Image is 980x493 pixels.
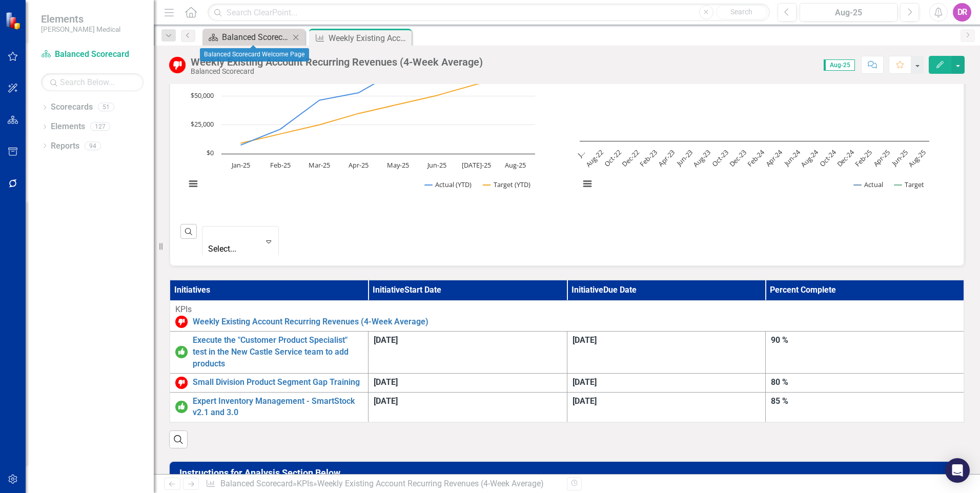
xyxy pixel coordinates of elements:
text: $0 [207,148,214,157]
text: Aug-22 [584,148,605,169]
text: Oct-24 [818,147,839,168]
input: Search ClearPoint... [208,4,770,22]
img: ClearPoint Strategy [5,12,23,30]
div: 51 [98,103,114,112]
text: Aug-25 [906,148,928,169]
div: KPIs [175,304,958,316]
text: Jun-25 [426,160,446,170]
td: Double-Click to Edit [766,373,965,392]
button: Aug-25 [800,3,897,22]
h3: Instructions for Analysis Section Below [179,468,958,478]
td: Double-Click to Edit [766,392,965,422]
svg: Interactive chart [575,33,934,200]
td: Double-Click to Edit [567,332,766,374]
td: Double-Click to Edit Right Click for Context Menu [170,301,964,332]
a: Balanced Scorecard [220,479,293,488]
span: [DATE] [573,335,597,345]
text: Apr-23 [656,148,677,168]
button: Search [716,5,767,19]
img: On or Above Target [175,401,188,413]
text: Feb-23 [638,148,659,169]
a: Balanced Scorecard [41,49,144,60]
div: Chart. Highcharts interactive chart. [180,33,559,200]
a: Scorecards [51,101,93,113]
button: Show Target [894,180,925,189]
td: Double-Click to Edit Right Click for Context Menu [170,392,369,422]
text: Dec-24 [835,147,856,169]
div: 127 [90,122,110,131]
td: Double-Click to Edit [369,373,567,392]
a: Reports [51,140,79,152]
text: Aug-25 [505,160,526,170]
div: 85 % [771,396,958,407]
text: Feb-25 [270,160,291,170]
td: Double-Click to Edit Right Click for Context Menu [170,373,369,392]
a: Small Division Product Segment Gap Training [193,377,363,388]
img: Below Target [175,377,188,389]
text: Oct-22 [602,148,623,168]
div: Weekly Existing Account Recurring Revenues (4-Week Average) [329,32,409,45]
text: [DATE]-25 [462,160,491,170]
div: Balanced Scorecard [191,68,483,75]
text: Mar-25 [309,160,330,170]
text: Jun-23 [674,148,695,168]
text: $50,000 [191,91,214,100]
img: Below Target [175,316,188,328]
td: Double-Click to Edit [369,332,567,374]
text: $25,000 [191,119,214,129]
text: Apr-24 [764,147,785,168]
td: Double-Click to Edit [567,373,766,392]
button: View chart menu, Chart [186,177,200,191]
text: Feb-25 [853,148,874,169]
button: View chart menu, Chart [580,177,595,191]
span: Elements [41,13,120,25]
span: [DATE] [573,377,597,387]
button: Show Actual [854,180,883,189]
div: 80 % [771,377,958,388]
div: Weekly Existing Account Recurring Revenues (4-Week Average) [191,56,483,68]
td: Double-Click to Edit [369,392,567,422]
text: Jun-24 [782,147,803,168]
a: Expert Inventory Management - SmartStock v2.1 and 3.0 [193,396,363,419]
button: DR [953,3,971,22]
text: Aug-24 [799,147,820,169]
a: Weekly Existing Account Recurring Revenues (4-Week Average) [193,316,958,328]
div: Aug-25 [803,7,894,19]
div: Balanced Scorecard Welcome Page [222,31,290,44]
text: J… [575,148,587,159]
div: 94 [85,141,101,150]
div: Weekly Existing Account Recurring Revenues (4-Week Average) [317,479,544,488]
div: » » [206,478,559,490]
small: [PERSON_NAME] Medical [41,25,120,33]
a: Balanced Scorecard Welcome Page [205,31,290,44]
text: Feb-24 [745,147,767,169]
span: [DATE] [573,396,597,406]
div: Balanced Scorecard Welcome Page [200,48,309,61]
div: 90 % [771,335,958,346]
button: Show Target (YTD) [483,180,531,189]
text: Jun-25 [889,148,910,168]
a: KPIs [297,479,313,488]
span: Aug-25 [824,59,855,71]
div: Open Intercom Messenger [945,458,970,483]
img: Below Target [169,57,186,73]
input: Search Below... [41,73,144,91]
text: Jan-25 [231,160,250,170]
td: Double-Click to Edit [766,332,965,374]
td: Double-Click to Edit [567,392,766,422]
button: Show Actual (YTD) [425,180,472,189]
span: [DATE] [374,396,398,406]
text: May-25 [387,160,409,170]
text: Dec-23 [727,148,748,169]
a: Elements [51,121,85,133]
a: Execute the "Customer Product Specialist" test in the New Castle Service team to add products [193,335,363,370]
img: On or Above Target [175,346,188,358]
text: Dec-22 [620,148,641,169]
span: [DATE] [374,335,398,345]
text: Apr-25 [349,160,369,170]
text: Apr-25 [871,148,892,168]
span: Search [730,8,752,16]
text: Aug-23 [691,148,713,169]
span: [DATE] [374,377,398,387]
